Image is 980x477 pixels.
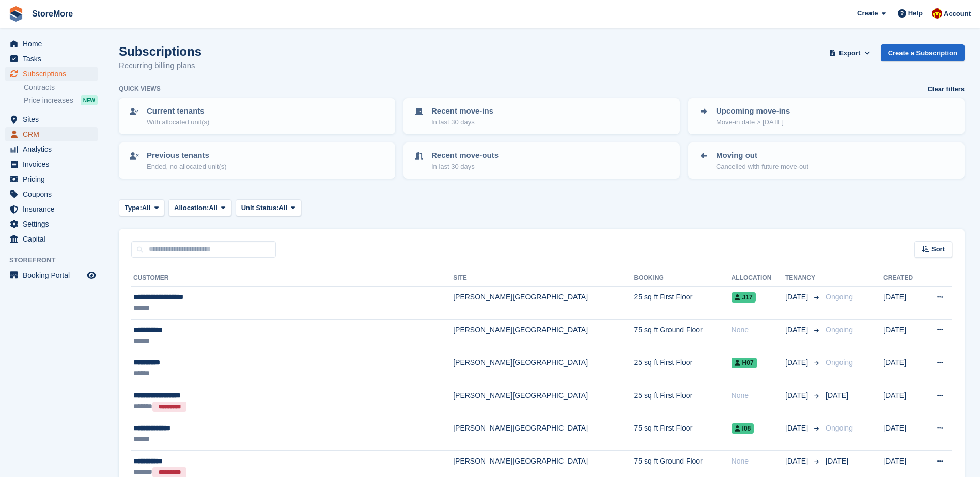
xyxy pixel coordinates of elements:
span: Subscriptions [23,67,85,81]
td: [PERSON_NAME][GEOGRAPHIC_DATA] [453,287,634,320]
div: None [732,456,785,467]
span: All [209,203,217,213]
p: In last 30 days [431,162,499,172]
div: None [732,325,785,336]
a: Recent move-outs In last 30 days [405,144,679,178]
a: menu [5,172,98,186]
span: H07 [732,358,757,368]
p: Ended, no allocated unit(s) [147,162,227,172]
span: CRM [23,127,85,141]
div: None [732,390,785,401]
p: Move-in date > [DATE] [716,117,790,128]
a: menu [5,142,98,156]
td: 25 sq ft First Floor [634,287,731,320]
span: Ongoing [826,424,853,432]
span: Ongoing [826,358,853,367]
button: Export [827,44,873,61]
button: Allocation: All [168,199,231,216]
span: [DATE] [826,391,848,400]
a: Moving out Cancelled with future move-out [689,144,963,178]
p: Recurring billing plans [119,60,201,72]
span: [DATE] [785,357,810,368]
a: Upcoming move-ins Move-in date > [DATE] [689,99,963,133]
span: Create [857,8,878,19]
button: Type: All [119,199,164,216]
td: 25 sq ft First Floor [634,352,731,385]
td: [DATE] [883,418,923,451]
p: Recent move-outs [431,150,499,162]
a: menu [5,202,98,216]
span: Analytics [23,142,85,156]
td: [DATE] [883,385,923,418]
span: All [279,203,288,213]
a: menu [5,37,98,51]
td: [DATE] [883,352,923,385]
a: Current tenants With allocated unit(s) [120,99,394,133]
span: Booking Portal [23,268,85,282]
a: Price increases NEW [24,94,98,106]
span: Price increases [24,96,73,105]
td: [DATE] [883,287,923,320]
a: menu [5,268,98,282]
div: NEW [81,95,98,105]
h1: Subscriptions [119,44,201,58]
span: Sites [23,112,85,126]
span: I08 [732,423,754,434]
span: [DATE] [785,456,810,467]
span: Unit Status: [241,203,279,213]
td: 75 sq ft Ground Floor [634,319,731,352]
p: In last 30 days [431,117,493,128]
span: Capital [23,232,85,246]
a: Contracts [24,83,98,92]
span: [DATE] [785,325,810,336]
img: stora-icon-8386f47178a22dfd0bd8f6a31ec36ba5ce8667c1dd55bd0f319d3a0aa187defe.svg [8,6,24,22]
span: Coupons [23,187,85,201]
img: Store More Team [932,8,942,19]
span: All [142,203,151,213]
th: Created [883,270,923,287]
p: Current tenants [147,105,209,117]
button: Unit Status: All [236,199,301,216]
a: menu [5,127,98,141]
th: Customer [131,270,453,287]
span: Insurance [23,202,85,216]
a: menu [5,232,98,246]
span: Tasks [23,52,85,66]
span: Type: [125,203,142,213]
td: 25 sq ft First Floor [634,385,731,418]
td: [DATE] [883,319,923,352]
a: menu [5,157,98,171]
td: 75 sq ft First Floor [634,418,731,451]
th: Site [453,270,634,287]
a: Create a Subscription [881,44,965,61]
a: menu [5,67,98,81]
span: Invoices [23,157,85,171]
span: J17 [732,292,756,303]
td: [PERSON_NAME][GEOGRAPHIC_DATA] [453,385,634,418]
span: Allocation: [174,203,209,213]
span: Help [908,8,923,19]
a: Preview store [85,269,98,281]
span: Export [839,48,860,58]
p: Cancelled with future move-out [716,162,808,172]
p: With allocated unit(s) [147,117,209,128]
h6: Quick views [119,84,161,93]
a: menu [5,52,98,66]
a: StoreMore [28,5,77,22]
span: [DATE] [785,423,810,434]
span: Pricing [23,172,85,186]
span: Ongoing [826,326,853,334]
a: Clear filters [927,84,965,94]
span: [DATE] [785,390,810,401]
a: menu [5,187,98,201]
span: Home [23,37,85,51]
a: Previous tenants Ended, no allocated unit(s) [120,144,394,178]
span: Storefront [9,255,103,265]
a: menu [5,112,98,126]
span: [DATE] [785,292,810,303]
span: [DATE] [826,457,848,465]
a: Recent move-ins In last 30 days [405,99,679,133]
p: Moving out [716,150,808,162]
span: Account [944,9,971,19]
td: [PERSON_NAME][GEOGRAPHIC_DATA] [453,319,634,352]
